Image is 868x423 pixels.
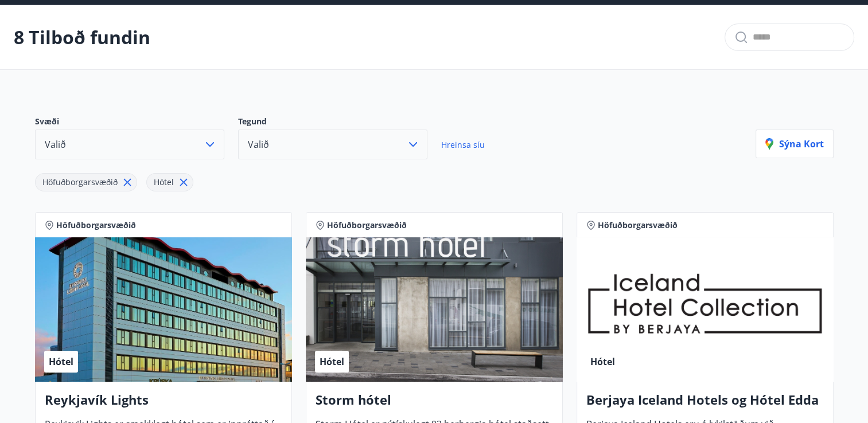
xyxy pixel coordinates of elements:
[42,177,118,187] span: Höfuðborgarsvæðið
[238,116,441,130] p: Tegund
[45,138,66,151] span: Valið
[35,130,224,159] button: Valið
[316,391,553,417] h4: Storm hótel
[756,130,834,158] button: Sýna kort
[154,177,174,187] span: Hótel
[49,355,73,368] span: Hótel
[248,138,269,151] span: Valið
[598,220,678,231] span: Höfuðborgarsvæðið
[45,391,282,417] h4: Reykjavík Lights
[238,130,427,159] button: Valið
[590,355,615,368] span: Hótel
[327,220,407,231] span: Höfuðborgarsvæðið
[586,391,824,417] h4: Berjaya Iceland Hotels og Hótel Edda
[441,139,485,150] span: Hreinsa síu
[14,25,150,50] p: 8 Tilboð fundin
[35,116,238,130] p: Svæði
[765,138,824,150] p: Sýna kort
[320,355,344,368] span: Hótel
[56,220,136,231] span: Höfuðborgarsvæðið
[146,173,193,191] div: Hótel
[35,173,137,191] div: Höfuðborgarsvæðið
